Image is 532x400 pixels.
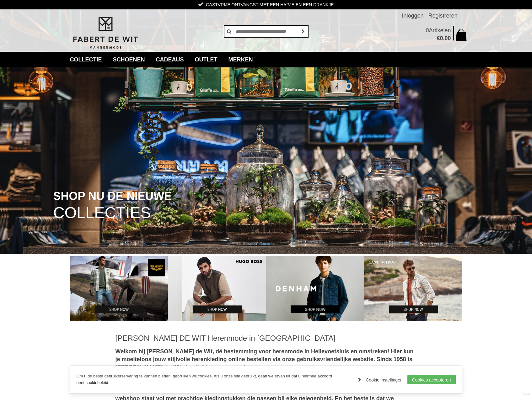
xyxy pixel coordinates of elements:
[65,52,107,67] a: collectie
[426,27,429,34] span: 0
[428,9,457,22] a: Registreren
[407,375,456,384] a: Cookies accepteren
[429,27,451,34] span: Artikelen
[437,35,440,41] span: €
[523,391,530,398] a: Divide
[70,256,168,321] img: PME
[443,35,444,41] span: ,
[85,380,108,385] a: cookiebeleid
[116,334,417,343] h1: [PERSON_NAME] DE WIT Herenmode in [GEOGRAPHIC_DATA]
[358,375,403,385] a: Cookie instellingen
[440,35,443,41] span: 0
[402,9,423,22] a: Inloggen
[53,205,151,221] span: COLLECTIES
[190,52,222,67] a: Outlet
[444,35,451,41] span: 00
[364,256,462,321] img: Cast Iron
[70,16,141,50] img: Fabert de Wit
[168,256,266,321] img: Hugo Boss
[151,52,189,67] a: Cadeaus
[77,373,352,386] p: Om u de beste gebruikerservaring te kunnen bieden, gebruiken wij cookies. Als u onze site gebruik...
[266,256,364,321] img: Denham
[224,52,258,67] a: Merken
[108,52,150,67] a: Schoenen
[53,190,172,202] span: SHOP NU DE NIEUWE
